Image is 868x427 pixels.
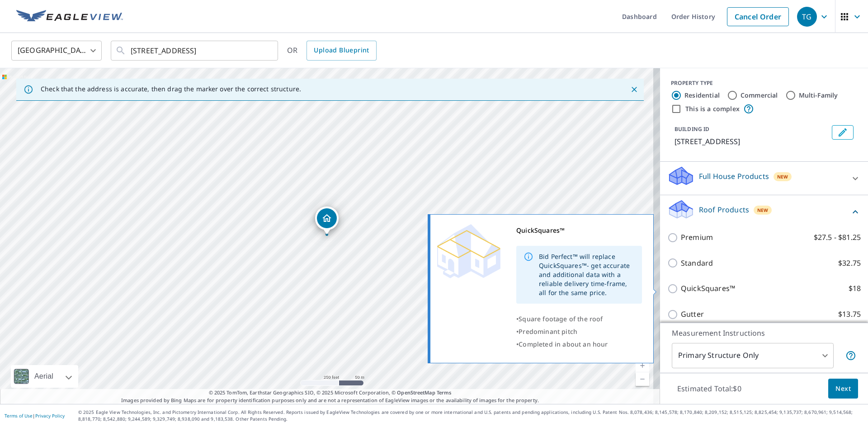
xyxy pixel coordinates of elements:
[636,372,649,386] a: Current Level 17, Zoom Out
[41,85,301,93] p: Check that the address is accurate, then drag the marker over the correct structure.
[849,283,861,294] p: $18
[835,383,851,394] span: Next
[681,232,713,243] p: Premium
[11,38,102,63] div: [GEOGRAPHIC_DATA]
[314,45,369,56] span: Upload Blueprint
[777,173,788,180] span: New
[307,41,376,61] a: Upload Blueprint
[5,413,33,419] a: Terms of Use
[672,328,856,338] p: Measurement Instructions
[832,125,854,140] button: Edit building 1
[838,309,861,320] p: $13.75
[699,171,769,182] p: Full House Products
[828,379,858,399] button: Next
[681,309,704,320] p: Gutter
[838,258,861,269] p: $32.75
[699,204,749,215] p: Roof Products
[741,91,778,100] label: Commercial
[667,199,861,225] div: Roof ProductsNew
[845,350,856,361] span: Your report will include only the primary structure on the property. For example, a detached gara...
[32,365,56,388] div: Aerial
[757,206,769,214] span: New
[681,258,713,269] p: Standard
[315,206,339,235] div: Dropped pin, building 1, Residential property, 36 Meadowview Dr Colts Neck, NJ 07722
[397,389,435,396] a: OpenStreetMap
[35,413,65,419] a: Privacy Policy
[727,7,789,26] a: Cancel Order
[684,91,720,100] label: Residential
[16,10,123,23] img: EV Logo
[78,409,863,422] p: © 2025 Eagle View Technologies, Inc. and Pictometry International Corp. All Rights Reserved. Repo...
[209,389,452,397] span: © 2025 TomTom, Earthstar Geographics SIO, © 2025 Microsoft Corporation, ©
[437,389,452,396] a: Terms
[516,224,642,237] div: QuickSquares™
[437,224,500,278] img: Premium
[539,249,635,301] div: Bid Perfect™ will replace QuickSquares™- get accurate and additional data with a reliable deliver...
[628,84,640,95] button: Close
[131,38,259,63] input: Search by address or latitude-longitude
[5,413,65,418] p: |
[675,125,709,133] p: BUILDING ID
[799,91,838,100] label: Multi-Family
[11,365,78,388] div: Aerial
[287,41,377,61] div: OR
[675,136,828,147] p: [STREET_ADDRESS]
[797,7,817,27] div: TG
[814,232,861,243] p: $27.5 - $81.25
[672,343,834,368] div: Primary Structure Only
[667,165,861,191] div: Full House ProductsNew
[681,283,735,294] p: QuickSquares™
[671,79,857,87] div: PROPERTY TYPE
[685,104,740,113] label: This is a complex
[670,379,749,399] p: Estimated Total: $0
